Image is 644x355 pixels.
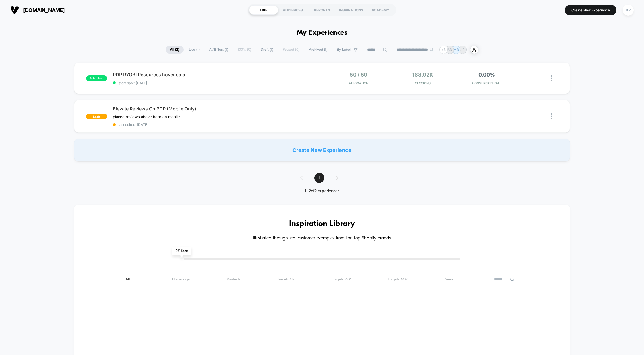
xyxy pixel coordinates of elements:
div: AUDIENCES [278,5,307,15]
p: JP [460,48,465,52]
h1: My Experiences [297,29,348,37]
p: AD [447,48,452,52]
button: Create New Experience [565,5,616,15]
span: Targets AOV [388,277,408,282]
span: 1 [314,173,324,183]
span: start date: [DATE] [113,81,322,85]
span: Homepage [172,277,190,282]
img: Visually logo [10,6,19,14]
img: end [430,48,433,51]
span: 50 / 50 [350,72,367,78]
span: Targets PSV [332,277,351,282]
span: PDP RYOBI Resources hover color [113,72,322,77]
span: Sessions [392,81,453,85]
span: Products [227,277,240,282]
span: draft [86,114,107,119]
span: [DOMAIN_NAME] [23,7,65,13]
span: last edited: [DATE] [113,122,322,127]
span: Draft ( 1 ) [256,46,278,54]
div: Create New Experience [74,139,570,161]
span: All ( 2 ) [166,46,184,54]
span: Seen [445,277,453,282]
div: INSPIRATIONS [337,5,366,15]
span: Allocation [349,81,368,85]
img: close [551,75,552,81]
div: REPORTS [307,5,337,15]
span: Elevate Reviews On PDP (Mobile Only) [113,106,322,112]
span: A/B Test ( 1 ) [205,46,233,54]
span: 168.02k [412,72,433,78]
div: 1 - 2 of 2 experiences [294,189,350,194]
span: CONVERSION RATE [456,81,517,85]
span: Targets CR [277,277,295,282]
button: BR [621,4,635,16]
div: ACADEMY [366,5,395,15]
span: Archived ( 1 ) [305,46,332,54]
div: LIVE [249,5,278,15]
span: placed reviews above hero on mobile [113,114,180,119]
div: + 5 [439,46,448,54]
img: close [551,113,552,119]
span: Live ( 1 ) [184,46,204,54]
h4: Illustrated through real customer examples from the top Shopify brands [91,236,553,241]
span: All [125,277,135,282]
p: MB [453,48,459,52]
span: published [86,75,107,81]
div: BR [623,5,634,16]
button: [DOMAIN_NAME] [9,5,66,15]
span: By Label [337,48,351,52]
h3: Inspiration Library [91,219,553,229]
span: 0 % Seen [172,247,191,255]
span: 0.00% [478,72,495,78]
